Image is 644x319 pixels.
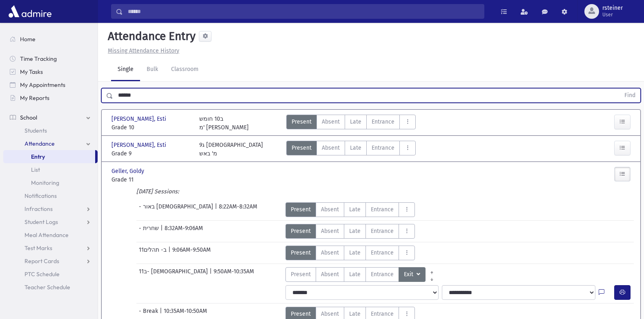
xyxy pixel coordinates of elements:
span: 11ב- [DEMOGRAPHIC_DATA] [139,267,209,282]
span: 8:32AM-9:06AM [165,224,203,239]
span: 8:22AM-8:32AM [219,202,257,217]
span: Absent [322,117,340,126]
span: Meal Attendance [25,231,69,239]
span: Late [349,248,361,257]
span: Report Cards [25,257,59,265]
a: Monitoring [3,176,98,189]
span: Students [25,127,47,134]
div: 9ג [DEMOGRAPHIC_DATA] מ' באש [199,141,263,158]
span: Exit [404,270,415,279]
span: Grade 11 [111,175,191,184]
span: | [160,224,165,239]
span: | [215,202,219,217]
span: Absent [321,310,339,318]
a: My Appointments [3,78,98,91]
span: Student Logs [25,218,58,226]
i: [DATE] Sessions: [136,188,179,195]
span: Present [292,117,312,126]
span: Entrance [372,117,394,126]
span: Present [291,205,311,214]
div: AttTypes [285,224,415,239]
a: Test Marks [3,241,98,255]
span: Home [20,35,36,43]
a: Report Cards [3,255,98,268]
img: AdmirePro [7,3,53,20]
div: AttTypes [285,267,438,282]
a: Bulk [140,58,165,81]
span: 11ב- תהלים [139,246,168,260]
span: Grade 9 [111,149,191,158]
span: Geller, Goldy [111,167,146,175]
input: Search [123,4,484,19]
span: | [209,267,214,282]
span: Absent [321,270,339,279]
a: Infractions [3,202,98,215]
div: AttTypes [285,246,415,260]
span: Entrance [372,144,394,152]
span: Infractions [25,205,53,213]
a: Student Logs [3,215,98,228]
span: My Appointments [20,81,65,89]
span: [PERSON_NAME], Esti [111,141,168,149]
button: Find [619,89,640,102]
div: ב10 חומש מ' [PERSON_NAME] [199,115,249,132]
span: Test Marks [25,244,52,252]
span: Present [291,227,311,235]
span: Present [292,144,312,152]
span: Absent [321,248,339,257]
a: Attendance [3,137,98,150]
span: Entry [31,153,45,160]
a: Time Tracking [3,52,98,65]
span: Entrance [371,270,394,279]
button: Exit [399,267,426,282]
span: Attendance [25,140,55,147]
a: Missing Attendance History [105,47,179,54]
span: Late [349,205,361,214]
a: Meal Attendance [3,228,98,241]
div: AttTypes [286,141,416,158]
span: Late [350,144,361,152]
a: Home [3,33,98,46]
span: - שחרית [139,224,160,239]
a: List [3,163,98,176]
span: PTC Schedule [25,270,60,278]
span: Late [350,117,361,126]
span: School [20,114,37,121]
span: Late [349,270,361,279]
span: Monitoring [31,179,59,186]
a: My Reports [3,91,98,104]
span: Present [291,248,311,257]
a: Entry [3,150,95,163]
span: 9:50AM-10:35AM [214,267,254,282]
span: My Reports [20,94,49,102]
div: AttTypes [285,202,415,217]
div: AttTypes [286,115,416,132]
span: Notifications [25,192,57,199]
span: Absent [321,205,339,214]
a: Students [3,124,98,137]
span: User [602,11,623,18]
span: Absent [322,144,340,152]
a: School [3,111,98,124]
span: Absent [321,227,339,235]
a: Teacher Schedule [3,281,98,294]
span: 9:06AM-9:50AM [172,246,211,260]
a: Notifications [3,189,98,202]
span: - באור [DEMOGRAPHIC_DATA] [139,202,215,217]
a: PTC Schedule [3,268,98,281]
span: My Tasks [20,68,43,75]
span: Time Tracking [20,55,57,62]
h5: Attendance Entry [105,29,196,43]
span: Late [349,227,361,235]
span: Present [291,310,311,318]
span: rsteiner [602,5,623,11]
u: Missing Attendance History [108,47,179,54]
span: [PERSON_NAME], Esti [111,115,168,123]
span: Entrance [371,205,394,214]
span: List [31,166,40,173]
a: Single [111,58,140,81]
a: Classroom [165,58,205,81]
span: Present [291,270,311,279]
span: Teacher Schedule [25,284,70,291]
span: Grade 10 [111,123,191,132]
